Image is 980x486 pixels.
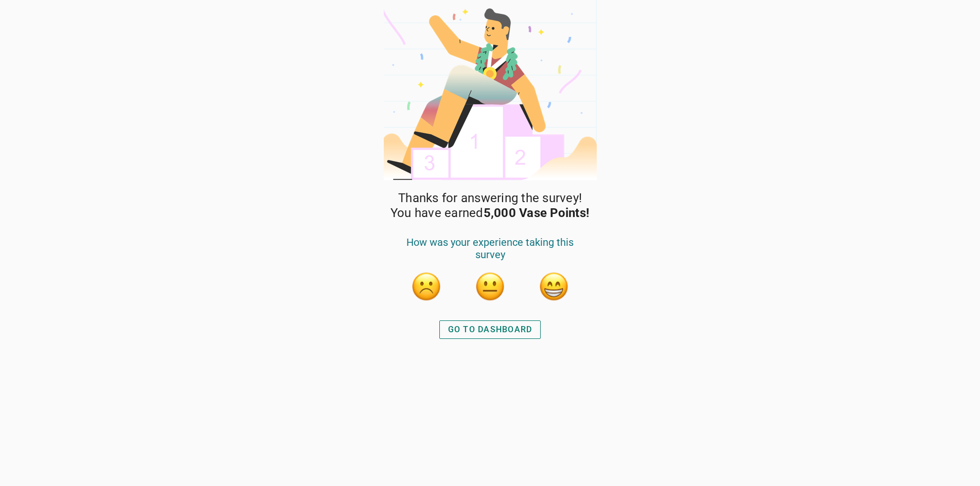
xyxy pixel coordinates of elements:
span: You have earned [390,206,590,221]
button: GO TO DASHBOARD [439,320,541,339]
div: How was your experience taking this survey [395,236,586,271]
strong: 5,000 Vase Points! [484,206,590,220]
div: GO TO DASHBOARD [448,323,532,336]
span: Thanks for answering the survey! [398,191,582,206]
